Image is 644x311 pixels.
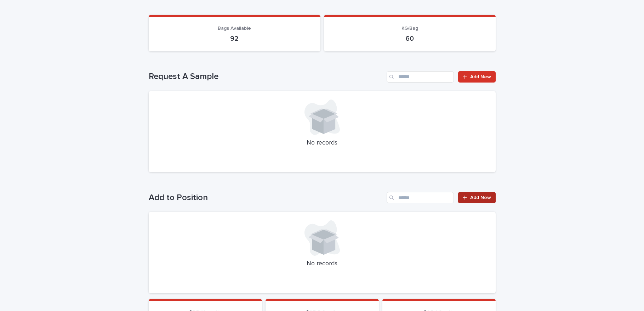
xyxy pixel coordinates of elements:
[157,260,487,268] p: No records
[157,139,487,147] p: No records
[458,71,495,83] a: Add New
[332,34,487,43] p: 60
[470,74,491,79] span: Add New
[149,193,384,203] h1: Add to Position
[401,26,418,31] span: KG/Bag
[470,195,491,200] span: Add New
[218,26,251,31] span: Bags Available
[149,72,384,82] h1: Request A Sample
[458,192,495,203] a: Add New
[387,71,454,83] input: Search
[387,192,454,203] input: Search
[157,34,312,43] p: 92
